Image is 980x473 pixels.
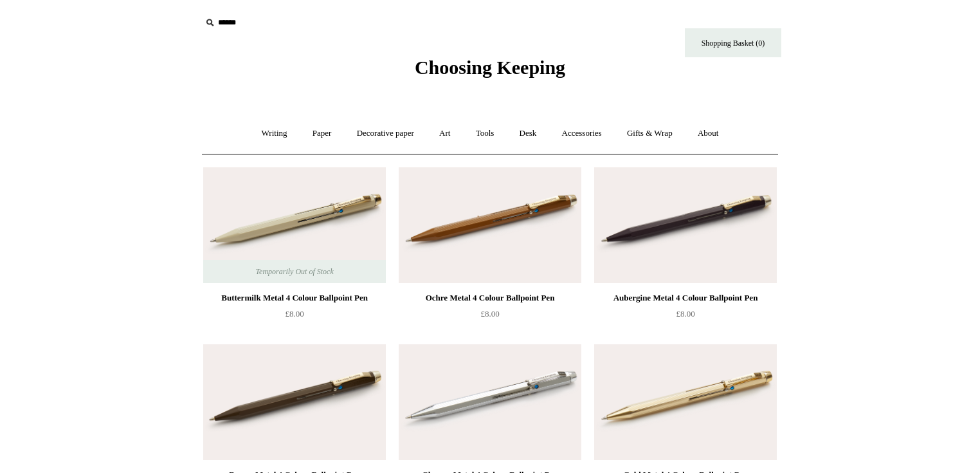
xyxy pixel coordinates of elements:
[206,290,383,306] div: Buttermilk Metal 4 Colour Ballpoint Pen
[550,116,613,151] a: Accessories
[345,116,426,151] a: Decorative paper
[415,57,565,78] span: Choosing Keeping
[399,344,581,460] img: Chrome Metal 4 Colour Ballpoint Pen
[508,116,549,151] a: Desk
[686,116,730,151] a: About
[399,167,581,283] a: Ochre Metal 4 Colour Ballpoint Pen Ochre Metal 4 Colour Ballpoint Pen
[594,167,777,283] a: Aubergine Metal 4 Colour Ballpoint Pen Aubergine Metal 4 Colour Ballpoint Pen
[480,309,499,319] span: £8.00
[594,290,777,343] a: Aubergine Metal 4 Colour Ballpoint Pen £8.00
[402,290,578,306] div: Ochre Metal 4 Colour Ballpoint Pen
[428,116,462,151] a: Art
[597,290,774,306] div: Aubergine Metal 4 Colour Ballpoint Pen
[203,167,386,283] img: Buttermilk Metal 4 Colour Ballpoint Pen
[415,67,565,76] a: Choosing Keeping
[464,116,506,151] a: Tools
[615,116,684,151] a: Gifts & Wrap
[594,344,777,460] a: Gold Metal 4 Colour Ballpoint Pen Gold Metal 4 Colour Ballpoint Pen
[203,344,386,460] a: Brown Metal 4 Colour Ballpoint Pen Brown Metal 4 Colour Ballpoint Pen
[594,167,777,283] img: Aubergine Metal 4 Colour Ballpoint Pen
[250,116,299,151] a: Writing
[676,309,694,319] span: £8.00
[203,290,386,343] a: Buttermilk Metal 4 Colour Ballpoint Pen £8.00
[594,344,777,460] img: Gold Metal 4 Colour Ballpoint Pen
[285,309,304,319] span: £8.00
[203,344,386,460] img: Brown Metal 4 Colour Ballpoint Pen
[399,167,581,283] img: Ochre Metal 4 Colour Ballpoint Pen
[399,344,581,460] a: Chrome Metal 4 Colour Ballpoint Pen Chrome Metal 4 Colour Ballpoint Pen
[242,260,346,283] span: Temporarily Out of Stock
[301,116,343,151] a: Paper
[685,28,781,57] a: Shopping Basket (0)
[399,290,581,343] a: Ochre Metal 4 Colour Ballpoint Pen £8.00
[203,167,386,283] a: Buttermilk Metal 4 Colour Ballpoint Pen Buttermilk Metal 4 Colour Ballpoint Pen Temporarily Out o...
